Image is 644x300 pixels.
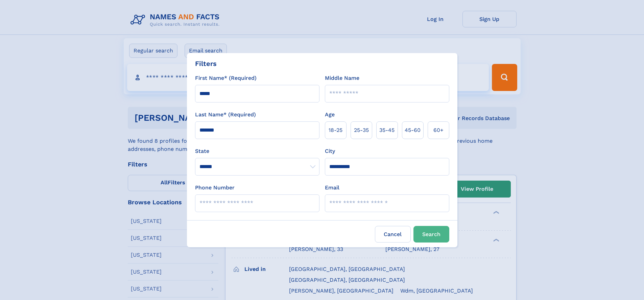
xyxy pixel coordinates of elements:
[413,226,449,243] button: Search
[329,126,342,134] span: 18‑25
[354,126,369,134] span: 25‑35
[325,111,335,119] label: Age
[325,184,339,192] label: Email
[405,126,421,134] span: 45‑60
[325,147,335,155] label: City
[195,74,257,82] label: First Name* (Required)
[379,126,395,134] span: 35‑45
[375,226,411,243] label: Cancel
[195,184,235,192] label: Phone Number
[195,111,256,119] label: Last Name* (Required)
[433,126,444,134] span: 60+
[195,147,319,155] label: State
[325,74,359,82] label: Middle Name
[195,59,217,69] div: Filters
